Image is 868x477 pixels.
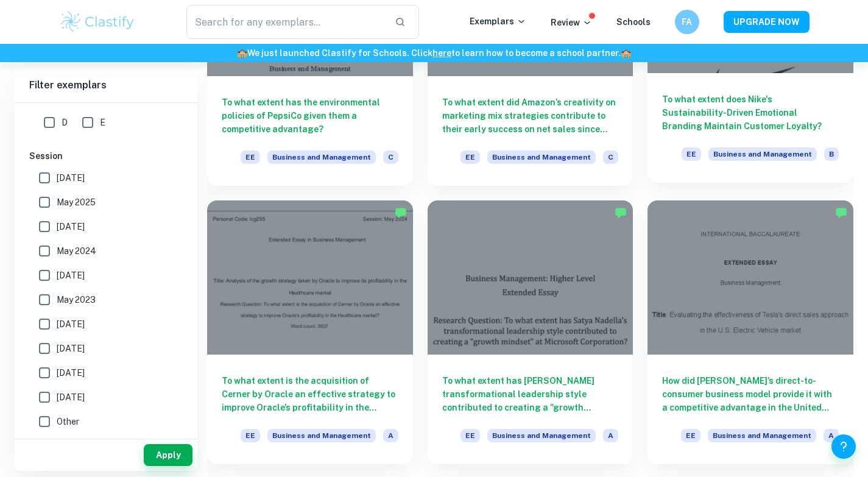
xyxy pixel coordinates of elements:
span: Business and Management [487,429,596,442]
a: here [432,48,451,58]
span: Business and Management [267,429,376,442]
h6: To what extent does Nike's Sustainability-Driven Emotional Branding Maintain Customer Loyalty? [662,93,839,133]
span: Business and Management [267,150,376,164]
span: [DATE] [57,317,85,331]
span: May 2024 [57,244,96,258]
span: EE [460,150,480,164]
img: Marked [835,207,847,219]
h6: To what extent has the environmental policies of PepsiCo given them a competitive advantage? [222,96,398,136]
h6: Filter exemplars [15,68,197,102]
span: 🏫 [237,48,247,58]
button: FA [675,10,699,34]
span: EE [241,429,260,442]
a: How did [PERSON_NAME]’s direct-to-consumer business model provide it with a competitive advantage... [647,200,853,464]
span: EE [682,147,701,161]
button: Help and Feedback [831,434,856,459]
span: D [62,116,68,129]
span: [DATE] [57,390,85,404]
span: A [383,429,398,442]
a: Schools [616,17,651,27]
span: EE [460,429,480,442]
h6: How did [PERSON_NAME]’s direct-to-consumer business model provide it with a competitive advantage... [662,374,839,414]
h6: FA [680,15,694,29]
span: EE [681,429,700,442]
span: C [603,150,618,164]
img: Marked [615,207,627,219]
span: Other [57,415,79,428]
span: [DATE] [57,220,85,233]
span: [DATE] [57,342,85,355]
span: [DATE] [57,171,85,185]
span: [DATE] [57,269,85,282]
span: Business and Management [708,147,817,161]
h6: Session [29,149,183,163]
span: May 2023 [57,293,96,306]
p: Review [551,16,592,29]
button: Apply [144,444,192,466]
span: 🏫 [621,48,631,58]
img: Clastify logo [59,10,136,34]
a: To what extent is the acquisition of Cerner by Oracle an effective strategy to improve Oracle’s p... [207,200,413,464]
span: May 2025 [57,196,96,209]
span: Business and Management [708,429,816,442]
span: Business and Management [487,150,596,164]
input: Search for any exemplars... [186,5,386,39]
span: A [603,429,618,442]
span: E [100,116,105,129]
span: EE [241,150,260,164]
a: To what extent has [PERSON_NAME] transformational leadership style contributed to creating a "gro... [428,200,633,464]
h6: We just launched Clastify for Schools. Click to learn how to become a school partner. [2,46,866,60]
p: Exemplars [470,15,526,28]
h6: To what extent is the acquisition of Cerner by Oracle an effective strategy to improve Oracle’s p... [222,374,398,414]
button: UPGRADE NOW [724,11,810,33]
h6: To what extent has [PERSON_NAME] transformational leadership style contributed to creating a "gro... [442,374,619,414]
span: C [383,150,398,164]
span: A [824,429,839,442]
img: Marked [395,207,407,219]
span: B [824,147,839,161]
span: [DATE] [57,366,85,380]
h6: To what extent did Amazon’s creativity on marketing mix strategies contribute to their early succ... [442,96,619,136]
